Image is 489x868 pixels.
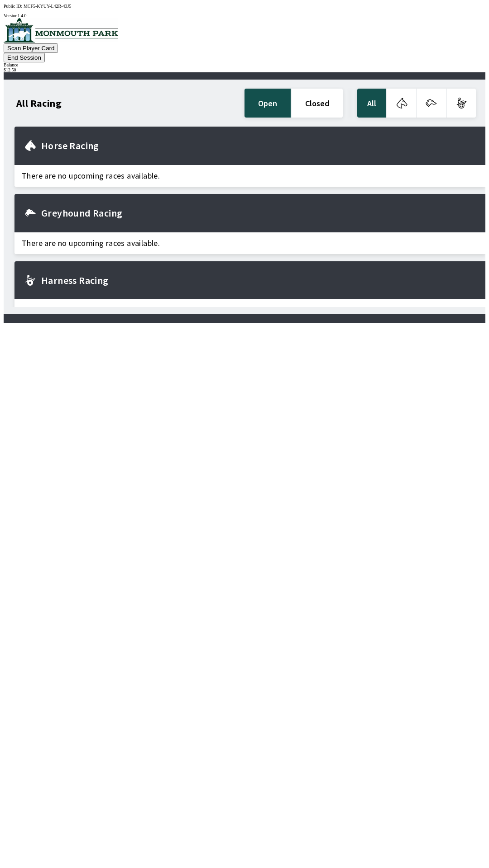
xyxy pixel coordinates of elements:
div: Public ID: [4,4,485,9]
button: End Session [4,53,45,62]
button: closed [292,89,343,118]
h2: Harness Racing [41,277,478,284]
div: $ 12.50 [4,67,485,72]
img: venue logo [4,18,118,42]
span: There are no upcoming races available. [14,165,485,187]
button: Scan Player Card [4,43,58,53]
button: All [357,89,386,118]
div: Version 1.4.0 [4,13,485,18]
div: Balance [4,62,485,67]
h2: Horse Racing [41,142,478,149]
h1: All Racing [16,99,62,107]
span: There are no upcoming races available. [14,232,485,254]
h2: Greyhound Racing [41,209,478,217]
span: MCF5-KYUY-L42R-43J5 [24,4,72,9]
span: There are no upcoming races available. [14,299,485,321]
button: open [244,89,291,118]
